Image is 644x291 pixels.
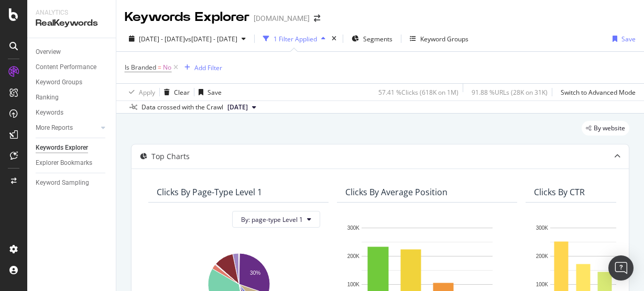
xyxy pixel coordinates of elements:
[330,33,339,44] div: times
[194,63,222,72] div: Add Filter
[36,177,108,188] a: Keyword Sampling
[254,13,310,24] div: [DOMAIN_NAME]
[36,177,89,188] div: Keyword Sampling
[36,122,98,133] a: More Reports
[582,121,629,136] div: legacy label
[223,101,260,114] button: [DATE]
[608,30,636,47] button: Save
[180,61,222,74] button: Add Filter
[125,84,155,100] button: Apply
[536,282,549,287] text: 100K
[36,158,92,169] div: Explorer Bookmarks
[125,30,250,47] button: [DATE] - [DATE]vs[DATE] - [DATE]
[36,92,108,103] a: Ranking
[36,142,108,153] a: Keywords Explorer
[36,62,96,73] div: Content Performance
[621,35,636,43] div: Save
[158,63,161,72] span: =
[241,215,303,224] span: By: page-type Level 1
[232,211,320,228] button: By: page-type Level 1
[36,92,59,103] div: Ranking
[534,187,585,197] div: Clicks By CTR
[250,270,260,276] text: 30%
[561,88,636,97] div: Switch to Advanced Mode
[36,62,108,73] a: Content Performance
[347,225,360,231] text: 300K
[139,88,155,97] div: Apply
[314,15,320,22] div: arrow-right-arrow-left
[608,255,634,281] div: Open Intercom Messenger
[163,60,171,75] span: No
[125,63,156,72] span: Is Branded
[36,107,108,118] a: Keywords
[363,35,392,43] span: Segments
[227,103,248,112] span: 2025 Aug. 25th
[472,88,548,97] div: 91.88 % URLs ( 28K on 31K )
[378,88,459,97] div: 57.41 % Clicks ( 618K on 1M )
[345,187,447,197] div: Clicks By Average Position
[160,84,190,100] button: Clear
[347,282,360,287] text: 100K
[139,35,185,43] span: [DATE] - [DATE]
[185,35,237,43] span: vs [DATE] - [DATE]
[36,8,107,17] div: Analytics
[259,30,330,47] button: 1 Filter Applied
[406,30,473,47] button: Keyword Groups
[174,88,190,97] div: Clear
[347,30,397,47] button: Segments
[536,253,549,259] text: 200K
[151,151,190,162] div: Top Charts
[141,103,223,112] div: Data crossed with the Crawl
[36,77,82,88] div: Keyword Groups
[125,8,249,26] div: Keywords Explorer
[36,122,73,133] div: More Reports
[36,47,108,58] a: Overview
[36,107,63,118] div: Keywords
[36,77,108,88] a: Keyword Groups
[556,84,636,100] button: Switch to Advanced Mode
[36,142,88,153] div: Keywords Explorer
[157,187,262,197] div: Clicks By page-type Level 1
[274,35,317,43] div: 1 Filter Applied
[420,35,468,43] div: Keyword Groups
[36,158,108,169] a: Explorer Bookmarks
[208,88,222,97] div: Save
[194,84,222,100] button: Save
[347,253,360,259] text: 200K
[536,225,549,231] text: 300K
[36,17,107,29] div: RealKeywords
[36,47,61,58] div: Overview
[594,125,625,131] span: By website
